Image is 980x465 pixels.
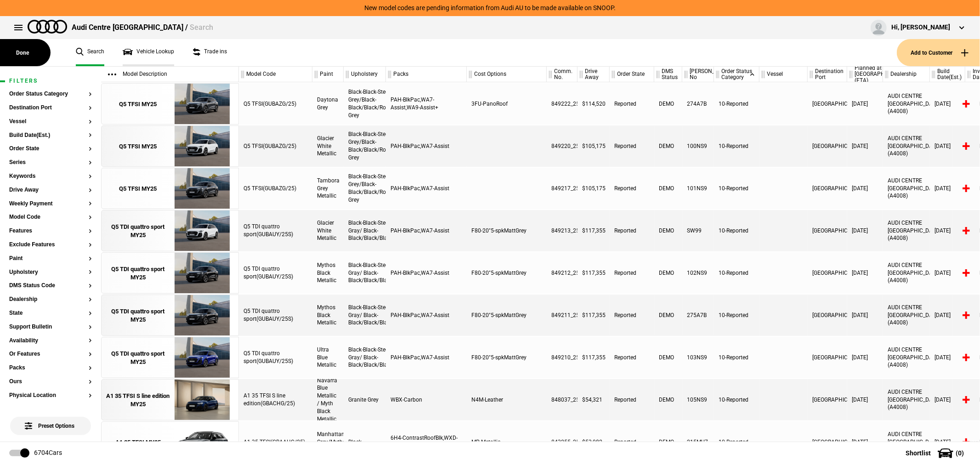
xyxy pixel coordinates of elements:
[386,252,467,294] div: PAH-BlkPac,WA7-Assist
[847,125,883,167] div: [DATE]
[9,255,92,262] button: Paint
[883,421,930,463] div: AUDI CENTRE [GEOGRAPHIC_DATA] (A4008)
[956,450,964,456] span: ( 0 )
[9,78,92,84] h1: Filters
[808,83,847,125] div: [GEOGRAPHIC_DATA]
[9,283,92,296] section: DMS Status Code
[578,83,610,125] div: $114,520
[190,23,213,32] span: Search
[847,421,883,463] div: [DATE]
[9,242,92,248] button: Exclude Features
[714,83,759,125] div: 10-Reported
[930,379,965,420] div: [DATE]
[654,125,682,167] div: DEMO
[467,295,547,336] div: F80-20"5-spkMattGrey
[9,146,92,152] button: Order State
[312,83,344,125] div: Daytona Grey
[930,337,965,378] div: [DATE]
[610,379,654,420] div: Reported
[547,125,578,167] div: 849220_25
[547,379,578,420] div: 848037_25
[344,337,386,378] div: Black-Black-Steel Gray/ Black-Black/Black/Black
[9,338,92,344] button: Availability
[547,168,578,209] div: 849217_25
[578,168,610,209] div: $105,175
[72,23,213,33] div: Audi Centre [GEOGRAPHIC_DATA] /
[883,337,930,378] div: AUDI CENTRE [GEOGRAPHIC_DATA] (A4008)
[9,365,92,379] section: Packs
[9,146,92,159] section: Order State
[610,67,654,82] div: Order State
[930,295,965,336] div: [DATE]
[106,392,170,408] div: A1 35 TFSI S line edition MY25
[808,252,847,294] div: [GEOGRAPHIC_DATA]
[115,438,161,447] div: A1 35 TFSI MY25
[386,125,467,167] div: PAH-BlkPac,WA7-Assist
[9,132,92,146] section: Build Date(Est.)
[239,295,312,336] div: Q5 TDI quattro sport(GUBAUY/25S)
[344,168,386,209] div: Black-Black-Steel Grey/Black-Black/Black/Rock Grey
[610,295,654,336] div: Reported
[578,379,610,420] div: $54,321
[883,168,930,209] div: AUDI CENTRE [GEOGRAPHIC_DATA] (A4008)
[682,295,714,336] div: 275A7B
[654,210,682,251] div: DEMO
[578,337,610,378] div: $117,355
[808,421,847,463] div: [GEOGRAPHIC_DATA]
[106,265,170,282] div: Q5 TDI quattro sport MY25
[610,83,654,125] div: Reported
[170,253,234,294] img: Audi_GUBAUY_25S_GX_0E0E_PAH_WA7_5MB_6FJ_WXC_PWL_F80_H65_(Nadin:_5MB_6FJ_C56_F80_H65_PAH_PWL_S9S_W...
[883,67,929,82] div: Dealership
[808,67,847,82] div: Destination Port
[682,210,714,251] div: SW99
[891,23,950,32] div: Hi, [PERSON_NAME]
[239,67,312,82] div: Model Code
[239,421,312,463] div: A1 35 TFSI(GBAAHG/25)
[930,125,965,167] div: [DATE]
[9,228,92,234] button: Features
[312,295,344,336] div: Mythos Black Metallic
[467,337,547,378] div: F80-20"5-spkMattGrey
[106,126,170,167] a: Q5 TFSI MY25
[930,252,965,294] div: [DATE]
[578,421,610,463] div: $53,982
[9,173,92,180] button: Keywords
[9,159,92,166] button: Series
[386,210,467,251] div: PAH-BlkPac,WA7-Assist
[610,168,654,209] div: Reported
[170,337,234,379] img: Audi_GUBAUY_25S_GX_6I6I_PAH_WA7_5MB_6FJ_WXC_PWL_F80_H65_(Nadin:_5MB_6FJ_C56_F80_H65_PAH_PWL_S9S_W...
[547,252,578,294] div: 849212_25
[344,421,386,463] div: Black
[547,210,578,251] div: 849213_25
[467,379,547,420] div: N4M-Leather
[344,67,385,82] div: Upholstery
[106,422,170,463] a: A1 35 TFSI MY25
[123,39,174,66] a: Vehicle Lookup
[547,67,577,82] div: Comm. No.
[578,67,609,82] div: Drive Away
[386,421,467,463] div: 6H4-ContrastRoofBlk,WXD-Style18_7Spk
[682,83,714,125] div: 274A7B
[386,83,467,125] div: PAH-BlkPac,WA7-Assist,WA9-Assist+
[9,105,92,119] section: Destination Port
[9,392,92,406] section: Physical Location
[170,210,234,252] img: Audi_GUBAUY_25S_GX_2Y2Y_PAH_WA7_5MB_6FJ_WXC_PWL_F80_H65_(Nadin:_5MB_6FJ_C56_F80_H65_PAH_PWL_S9S_W...
[847,168,883,209] div: [DATE]
[9,392,92,399] button: Physical Location
[9,296,92,310] section: Dealership
[106,84,170,125] a: Q5 TFSI MY25
[9,324,92,330] button: Support Bulletin
[847,337,883,378] div: [DATE]
[847,295,883,336] div: [DATE]
[312,125,344,167] div: Glacier White Metallic
[106,380,170,421] a: A1 35 TFSI S line edition MY25
[610,252,654,294] div: Reported
[9,351,92,357] button: Or Features
[9,173,92,187] section: Keywords
[892,442,980,465] button: Shortlist(0)
[312,210,344,251] div: Glacier White Metallic
[930,67,965,82] div: Build Date(Est.)
[654,337,682,378] div: DEMO
[547,337,578,378] div: 849210_25
[170,126,234,167] img: Audi_GUBAZG_25_FW_2Y2Y_PAH_WA7_6FJ_F80_H65_(Nadin:_6FJ_C56_F80_H65_PAH_S9S_WA7)_ext.png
